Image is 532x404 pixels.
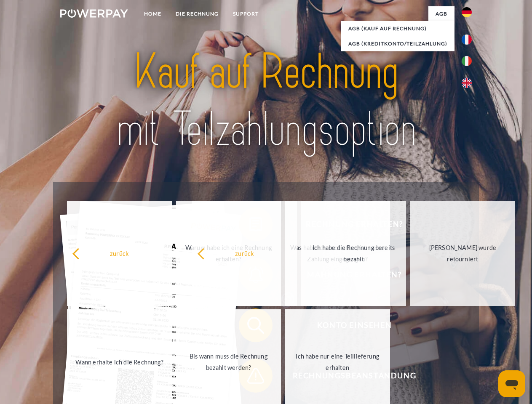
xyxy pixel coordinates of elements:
div: zurück [197,247,292,259]
img: logo-powerpay-white.svg [60,9,128,18]
a: DIE RECHNUNG [168,6,226,21]
div: [PERSON_NAME] wurde retourniert [415,242,510,265]
div: Bis wann muss die Rechnung bezahlt werden? [181,351,276,373]
img: fr [462,35,472,45]
a: SUPPORT [226,6,266,21]
img: de [462,7,472,17]
a: AGB (Kreditkonto/Teilzahlung) [341,36,454,51]
img: title-powerpay_de.svg [80,40,452,161]
div: Wann erhalte ich die Rechnung? [72,356,167,367]
a: agb [428,6,454,21]
div: Ich habe nur eine Teillieferung erhalten [290,351,385,373]
div: Ich habe die Rechnung bereits bezahlt [306,242,401,265]
img: en [462,78,472,88]
a: AGB (Kauf auf Rechnung) [341,21,454,36]
a: Home [137,6,168,21]
div: Warum habe ich eine Rechnung erhalten? [181,242,276,265]
iframe: Schaltfläche zum Öffnen des Messaging-Fensters [498,370,525,397]
div: zurück [72,247,167,259]
img: it [462,56,472,66]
